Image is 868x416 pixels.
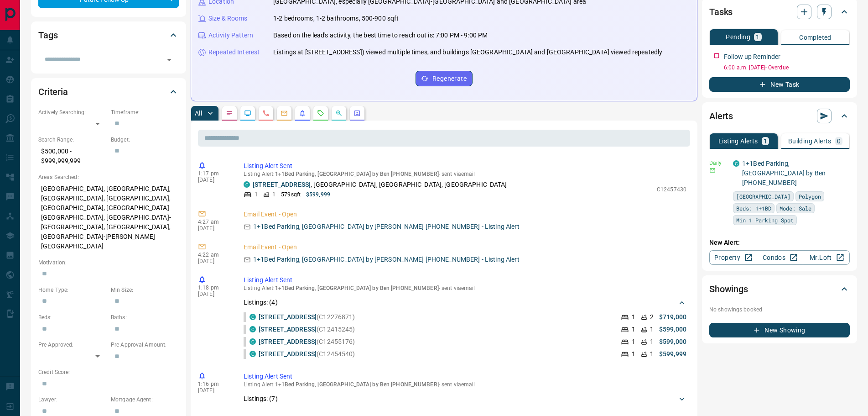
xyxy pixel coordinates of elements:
p: 1 [756,34,759,40]
div: Criteria [38,81,179,103]
h2: Showings [709,282,748,296]
p: Email Event - Open [244,210,686,219]
h2: Tasks [709,5,733,19]
p: [DATE] [198,291,230,297]
a: Property [709,250,756,265]
p: Repeated Interest [208,47,260,57]
p: $599,999 [306,190,330,199]
p: 0 [837,138,841,144]
p: 1:16 pm [198,381,230,387]
p: 4:22 am [198,252,230,258]
p: Mortgage Agent: [111,395,179,404]
a: [STREET_ADDRESS] [259,326,317,333]
p: [DATE] [198,177,230,183]
div: condos.ca [249,351,256,357]
svg: Email [709,167,716,174]
p: Daily [709,159,728,167]
p: [DATE] [198,258,230,264]
p: (C12276871) [259,312,355,322]
svg: Opportunities [335,110,343,117]
a: 1+1Bed Parking, [GEOGRAPHIC_DATA] by Ben [PHONE_NUMBER] [742,160,826,186]
p: (C12454540) [259,349,355,359]
button: Open [163,53,176,66]
p: Search Range: [38,136,106,144]
p: (C12415245) [259,325,355,334]
a: Mr.Loft [803,250,850,265]
p: Listings: ( 7 ) [244,394,278,404]
p: 1 [632,337,635,347]
p: $599,000 [659,325,686,334]
p: Min Size: [111,286,179,294]
p: Beds: [38,313,106,321]
div: Showings [709,278,850,300]
p: Actively Searching: [38,108,106,116]
p: Credit Score: [38,368,179,376]
p: 1-2 bedrooms, 1-2 bathrooms, 500-900 sqft [273,14,399,23]
p: Completed [799,34,832,41]
p: [DATE] [198,225,230,232]
button: New Task [709,77,850,92]
svg: Lead Browsing Activity [244,110,251,117]
h2: Tags [38,28,57,42]
p: 1+1Bed Parking, [GEOGRAPHIC_DATA] by [PERSON_NAME] [PHONE_NUMBER] - Listing Alert [253,222,520,232]
div: Listings: (7) [244,390,686,407]
p: All [195,110,202,116]
svg: Calls [262,110,270,117]
p: 1 [632,325,635,334]
svg: Emails [281,110,288,117]
p: Timeframe: [111,108,179,116]
span: Min 1 Parking Spot [736,216,794,225]
span: Beds: 1+1BD [736,204,771,213]
div: Tasks [709,1,850,23]
p: Listing Alert : - sent via email [244,171,686,177]
p: Based on the lead's activity, the best time to reach out is: 7:00 PM - 9:00 PM [273,31,488,40]
p: Listing Alerts [718,138,758,144]
p: Lawyer: [38,395,106,404]
p: 1 [650,337,654,347]
p: Building Alerts [788,138,832,144]
span: 1+1Bed Parking, [GEOGRAPHIC_DATA] by Ben [PHONE_NUMBER] [275,381,439,388]
p: [GEOGRAPHIC_DATA], [GEOGRAPHIC_DATA], [GEOGRAPHIC_DATA], [GEOGRAPHIC_DATA], [GEOGRAPHIC_DATA], [G... [38,181,179,254]
div: condos.ca [249,314,256,320]
p: Pre-Approved: [38,341,106,349]
p: $599,999 [659,349,686,359]
p: Home Type: [38,286,106,294]
p: Listing Alert Sent [244,161,686,171]
a: [STREET_ADDRESS] [259,350,317,358]
button: Regenerate [416,71,473,86]
button: New Showing [709,323,850,337]
p: Listing Alert : - sent via email [244,381,686,388]
p: 1 [764,138,767,144]
p: C12457430 [657,185,686,194]
svg: Notes [226,110,233,117]
p: Follow up Reminder [724,52,780,62]
p: Pending [726,34,750,40]
p: $500,000 - $999,999,999 [38,144,106,169]
p: 1 [255,190,258,199]
p: 1 [650,349,654,359]
div: condos.ca [249,338,256,345]
p: Baths: [111,313,179,321]
p: 1:17 pm [198,170,230,177]
p: Listing Alert Sent [244,372,686,381]
p: 1 [632,349,635,359]
p: Activity Pattern [208,31,253,40]
p: 1+1Bed Parking, [GEOGRAPHIC_DATA] by [PERSON_NAME] [PHONE_NUMBER] - Listing Alert [253,255,520,264]
p: 1:18 pm [198,284,230,291]
p: $599,000 [659,337,686,347]
a: [STREET_ADDRESS] [253,181,311,188]
p: 4:27 am [198,219,230,225]
p: Areas Searched: [38,173,179,181]
a: [STREET_ADDRESS] [259,338,317,345]
a: Condos [756,250,803,265]
p: 1 [272,190,275,199]
p: [DATE] [198,387,230,394]
a: [STREET_ADDRESS] [259,313,317,321]
p: , [GEOGRAPHIC_DATA], [GEOGRAPHIC_DATA], [GEOGRAPHIC_DATA] [253,180,507,190]
svg: Agent Actions [353,110,361,117]
span: Mode: Sale [780,204,811,213]
div: condos.ca [733,160,739,167]
span: 1+1Bed Parking, [GEOGRAPHIC_DATA] by Ben [PHONE_NUMBER] [275,171,439,177]
h2: Alerts [709,109,733,123]
p: Budget: [111,136,179,144]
